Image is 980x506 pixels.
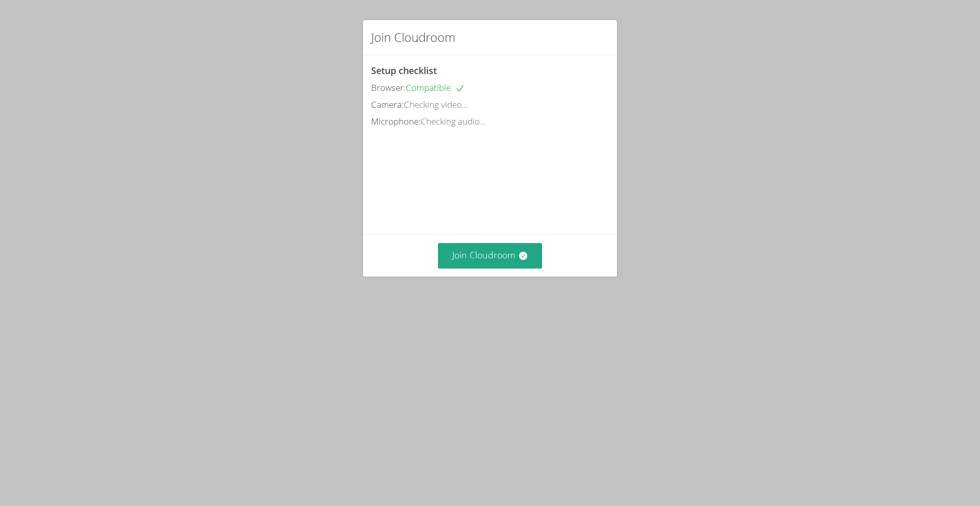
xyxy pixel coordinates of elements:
[406,82,465,93] span: Compatible
[371,64,437,77] span: Setup checklist
[421,115,486,127] span: Checking audio...
[404,99,468,110] span: Checking video...
[371,115,421,127] span: Microphone:
[371,99,404,110] span: Camera:
[371,82,406,93] span: Browser:
[438,243,543,268] button: Join Cloudroom
[371,28,455,46] h2: Join Cloudroom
